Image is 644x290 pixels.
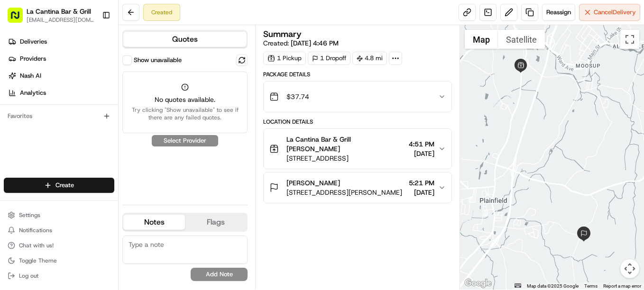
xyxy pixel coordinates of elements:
[79,172,82,180] span: •
[71,147,74,154] span: •
[4,4,98,27] button: La Cantina Bar & Grill[EMAIL_ADDRESS][DOMAIN_NAME]
[19,211,40,219] span: Settings
[594,8,636,17] span: Cancel Delivery
[129,106,241,121] span: Try clicking "Show unavailable" to see if there are any failed quotes.
[9,163,25,179] img: Masood Aslam
[263,118,452,126] div: Location Details
[19,173,27,181] img: 1736555255976-a54dd68f-1ca7-489b-9aae-adbdc363a1c4
[264,82,451,112] button: $37.74
[465,30,498,49] button: Show street map
[4,51,118,66] a: Providers
[19,212,73,221] span: Knowledge Base
[19,272,38,280] span: Log out
[4,254,114,267] button: Toggle Theme
[147,121,173,133] button: See all
[43,100,130,108] div: We're available if you need us!
[4,239,114,252] button: Chat with us!
[20,89,46,97] span: Analytics
[409,178,434,188] span: 5:21 PM
[84,172,103,180] span: [DATE]
[27,16,94,24] button: [EMAIL_ADDRESS][DOMAIN_NAME]
[20,54,46,63] span: Providers
[27,7,91,16] button: La Cantina Bar & Grill
[584,283,598,289] a: Terms (opens in new tab)
[462,277,494,290] img: Google
[286,188,402,197] span: [STREET_ADDRESS][PERSON_NAME]
[6,208,76,225] a: 📗Knowledge Base
[123,215,185,230] button: Notes
[4,224,114,237] button: Notifications
[20,72,41,80] span: Nash AI
[263,30,302,38] h3: Summary
[264,129,451,169] button: La Cantina Bar & Grill [PERSON_NAME][STREET_ADDRESS]4:51 PM[DATE]
[29,147,69,154] span: Regen Pajulas
[43,91,156,100] div: Start new chat
[9,138,25,153] img: Regen Pajulas
[409,139,434,149] span: 4:51 PM
[515,283,521,288] button: Keyboard shortcuts
[263,52,306,65] div: 1 Pickup
[94,220,115,227] span: Pylon
[542,4,575,21] button: Reassign
[286,178,340,188] span: [PERSON_NAME]
[4,34,118,49] a: Deliveries
[76,208,156,225] a: 💻API Documentation
[4,85,118,100] a: Analytics
[263,38,339,48] span: Created:
[4,178,114,193] button: Create
[527,283,579,289] span: Map data ©2025 Google
[29,172,77,180] span: [PERSON_NAME]
[19,242,54,249] span: Chat with us!
[308,52,350,65] div: 1 Dropoff
[9,213,17,220] div: 📗
[134,56,182,64] label: Show unavailable
[80,213,88,220] div: 💻
[4,269,114,282] button: Log out
[129,95,241,104] span: No quotes available.
[185,215,247,230] button: Flags
[9,38,173,53] p: Welcome 👋
[67,219,115,227] a: Powered byPylon
[620,30,639,49] button: Toggle fullscreen view
[4,109,114,124] div: Favorites
[286,92,309,101] span: $37.74
[579,4,640,21] button: CancelDelivery
[352,52,387,65] div: 4.8 mi
[9,9,28,28] img: Nash
[25,61,156,71] input: Clear
[409,149,434,158] span: [DATE]
[546,8,571,17] span: Reassign
[4,208,114,222] button: Settings
[620,259,639,278] button: Map camera controls
[264,172,451,203] button: [PERSON_NAME][STREET_ADDRESS][PERSON_NAME]5:21 PM[DATE]
[76,147,96,154] span: [DATE]
[19,227,52,234] span: Notifications
[462,277,494,290] a: Open this area in Google Maps (opens a new window)
[19,257,57,264] span: Toggle Theme
[9,123,64,131] div: Past conversations
[161,93,173,105] button: Start new chat
[498,30,545,49] button: Show satellite imagery
[603,283,641,289] a: Report a map error
[20,37,47,46] span: Deliveries
[409,188,434,197] span: [DATE]
[263,71,452,78] div: Package Details
[286,154,405,163] span: [STREET_ADDRESS]
[55,181,74,190] span: Create
[291,39,339,47] span: [DATE] 4:46 PM
[20,91,37,108] img: 9188753566659_6852d8bf1fb38e338040_72.png
[123,32,247,47] button: Quotes
[286,135,405,154] span: La Cantina Bar & Grill [PERSON_NAME]
[19,147,27,155] img: 1736555255976-a54dd68f-1ca7-489b-9aae-adbdc363a1c4
[4,68,118,83] a: Nash AI
[90,212,152,221] span: API Documentation
[9,91,27,108] img: 1736555255976-a54dd68f-1ca7-489b-9aae-adbdc363a1c4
